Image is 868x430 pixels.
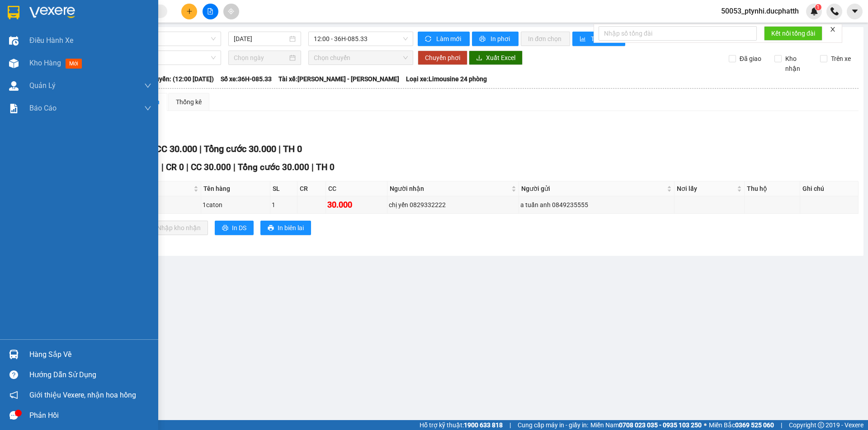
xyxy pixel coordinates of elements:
span: TH 0 [316,162,335,172]
button: downloadXuất Excel [469,51,523,65]
th: Ghi chú [800,181,859,196]
button: bar-chartThống kê [572,32,625,46]
span: file-add [207,8,213,14]
span: | [161,162,164,172]
div: 1caton [203,200,269,210]
button: Chuyển phơi [418,51,467,65]
span: | [781,420,782,430]
button: caret-down [847,4,863,19]
input: Chọn ngày [234,53,288,63]
span: | [509,420,511,430]
div: 30.000 [327,199,386,211]
span: Làm mới [436,34,462,44]
span: Tổng cước 30.000 [238,162,309,172]
img: warehouse-icon [9,81,19,91]
div: Thống kê [176,97,202,107]
span: download [476,55,482,62]
span: In DS [232,223,246,233]
span: bar-chart [580,36,587,43]
span: TH 0 [283,143,302,154]
span: Số xe: 36H-085.33 [221,74,272,84]
div: 1 [272,200,295,210]
span: Quản Lý [29,80,56,91]
img: solution-icon [9,104,19,113]
span: down [144,82,151,89]
span: Hỗ trợ kỹ thuật: [420,420,503,430]
th: CR [297,181,326,196]
th: Thu hộ [745,181,800,196]
input: Nhập số tổng đài [599,26,757,41]
span: printer [268,225,274,232]
span: Kho hàng [29,59,61,67]
span: | [199,143,202,154]
img: warehouse-icon [9,36,19,46]
input: 15/08/2025 [234,34,288,44]
span: | [186,162,189,172]
span: Xuất Excel [486,53,515,63]
div: Hướng dẫn sử dụng [29,368,151,382]
span: Loại xe: Limousine 24 phòng [406,74,487,84]
span: Tổng cước 30.000 [204,143,276,154]
span: CC 30.000 [191,162,231,172]
span: Báo cáo [29,102,57,114]
span: close [830,26,836,32]
span: Chuyến: (12:00 [DATE]) [148,74,214,84]
span: CC 30.000 [156,143,197,154]
span: Nơi lấy [677,184,735,194]
button: aim [223,4,239,19]
span: | [311,162,314,172]
span: In phơi [491,34,511,44]
button: printerIn phơi [472,32,519,46]
span: In biên lai [278,223,304,233]
span: Cung cấp máy in - giấy in: [518,420,588,430]
div: Hàng sắp về [29,348,151,361]
th: SL [270,181,297,196]
th: CC [326,181,387,196]
span: Miền Nam [590,420,702,430]
span: printer [222,225,228,232]
span: plus [186,8,193,14]
button: downloadNhập kho nhận [140,221,208,235]
strong: 1900 633 818 [464,421,503,429]
span: 1 [816,4,820,10]
button: printerIn biên lai [260,221,311,235]
th: Tên hàng [201,181,270,196]
button: printerIn DS [215,221,254,235]
span: ⚪️ [704,423,707,427]
span: Tài xế: [PERSON_NAME] - [PERSON_NAME] [278,74,399,84]
img: logo-vxr [8,6,19,19]
span: down [144,105,151,112]
span: Điều hành xe [29,35,73,46]
strong: 0708 023 035 - 0935 103 250 [619,421,702,429]
button: file-add [203,4,218,19]
span: SL 1 [142,162,159,172]
sup: 1 [815,4,821,10]
span: Giới thiệu Vexere, nhận hoa hồng [29,389,136,401]
span: aim [228,8,234,14]
img: phone-icon [830,7,839,15]
span: CR 0 [166,162,184,172]
span: Kho nhận [782,54,813,74]
button: syncLàm mới [418,32,470,46]
img: icon-new-feature [810,7,818,15]
button: plus [181,4,197,19]
span: sync [425,36,433,43]
span: Miền Bắc [709,420,774,430]
span: caret-down [851,7,859,15]
span: | [278,143,281,154]
span: Kết nối tổng đài [771,28,815,38]
div: chị yến 0829332222 [389,200,517,210]
span: Người gửi [521,184,665,194]
img: warehouse-icon [9,59,19,68]
span: copyright [818,422,824,428]
button: In đơn chọn [521,32,570,46]
div: a tuấn anh 0849235555 [520,200,673,210]
span: question-circle [9,370,18,379]
div: Phản hồi [29,409,151,422]
span: Trên xe [827,54,854,64]
span: Người nhận [390,184,509,194]
button: Kết nối tổng đài [764,26,822,41]
span: mới [66,59,82,69]
span: Đã giao [736,54,765,64]
span: notification [9,391,18,399]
